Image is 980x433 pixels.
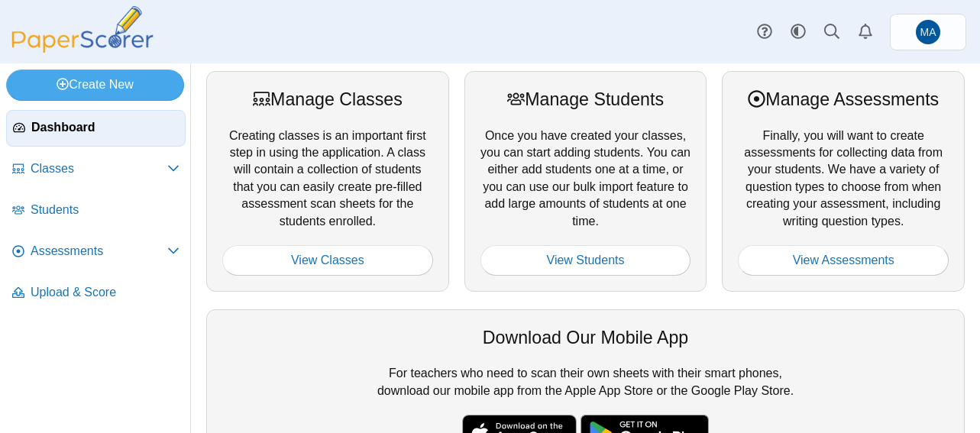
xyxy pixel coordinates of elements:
[31,284,180,301] span: Upload & Score
[6,6,159,53] img: PaperScorer
[6,275,186,312] a: Upload & Score
[222,245,433,276] a: View Classes
[738,245,949,276] a: View Assessments
[31,119,179,136] span: Dashboard
[920,27,936,37] span: Marymount Admissions
[464,71,707,292] div: Once you have created your classes, you can start adding students. You can either add students on...
[916,20,940,44] span: Marymount Admissions
[206,71,449,292] div: Creating classes is an important first step in using the application. A class will contain a coll...
[849,15,882,49] a: Alerts
[6,110,186,147] a: Dashboard
[480,245,691,276] a: View Students
[31,202,180,218] span: Students
[6,151,186,188] a: Classes
[31,160,167,177] span: Classes
[738,87,949,111] div: Manage Assessments
[722,71,965,292] div: Finally, you will want to create assessments for collecting data from your students. We have a va...
[6,192,186,229] a: Students
[222,325,949,350] div: Download Our Mobile App
[222,87,433,111] div: Manage Classes
[31,243,167,260] span: Assessments
[6,234,186,270] a: Assessments
[6,69,184,100] a: Create New
[890,14,966,50] a: Marymount Admissions
[480,87,691,111] div: Manage Students
[6,42,159,55] a: PaperScorer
